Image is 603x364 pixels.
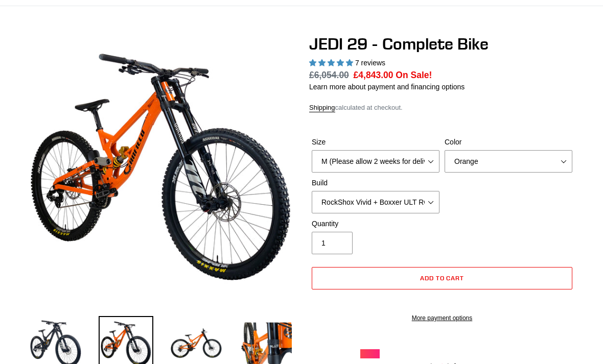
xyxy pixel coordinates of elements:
[312,219,439,229] label: Quantity
[420,274,465,282] span: Add to cart
[355,59,385,67] span: 7 reviews
[312,267,572,289] button: Add to cart
[312,178,439,188] label: Build
[396,68,432,82] span: On Sale!
[309,59,355,67] span: 5.00 stars
[309,103,575,113] div: calculated at checkout.
[309,83,465,91] a: Learn more about payment and financing options
[312,137,439,148] label: Size
[445,137,572,148] label: Color
[309,104,335,112] a: Shipping
[309,34,575,54] h1: JEDI 29 - Complete Bike
[354,70,393,80] span: £4,843.00
[309,70,349,80] s: £6,054.00
[312,313,572,323] a: More payment options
